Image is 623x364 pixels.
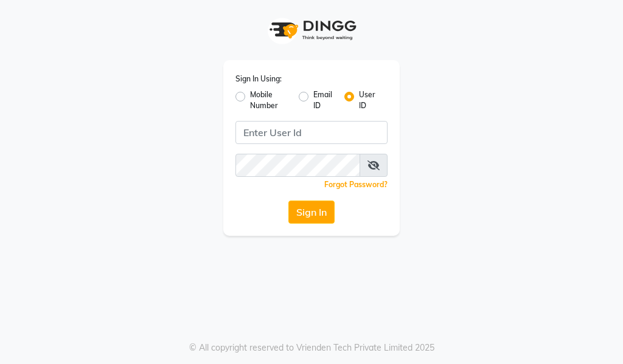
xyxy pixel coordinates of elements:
input: Username [235,154,360,177]
label: User ID [359,89,378,111]
label: Email ID [313,89,334,111]
button: Sign In [288,201,335,224]
label: Sign In Using: [235,74,282,84]
img: logo1.svg [263,12,360,48]
a: Forgot Password? [324,180,388,189]
label: Mobile Number [250,89,289,111]
input: Username [235,121,388,144]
